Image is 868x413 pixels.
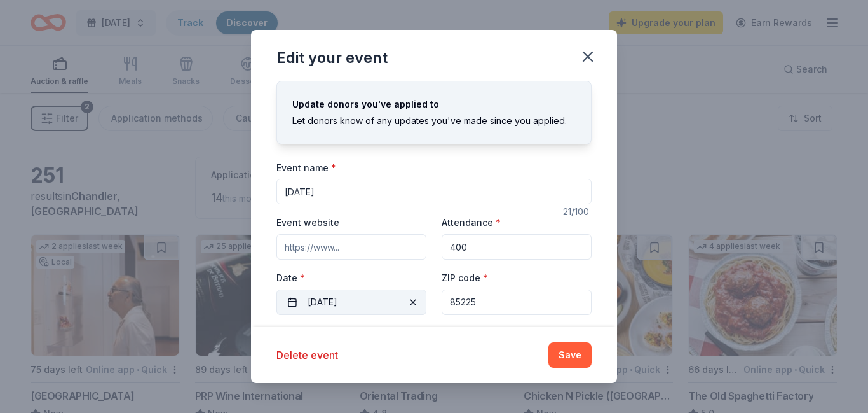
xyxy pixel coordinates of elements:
[276,162,336,174] label: Event name
[276,179,592,204] input: Spring Fundraiser
[563,204,592,220] div: 21 /100
[276,216,339,229] label: Event website
[276,347,338,363] button: Delete event
[548,342,592,368] button: Save
[276,290,426,315] button: [DATE]
[442,234,592,260] input: 20
[442,290,592,315] input: 12345 (U.S. only)
[292,113,576,129] div: Let donors know of any updates you've made since you applied.
[442,216,501,229] label: Attendance
[276,48,388,68] div: Edit your event
[276,272,426,284] label: Date
[442,272,488,284] label: ZIP code
[292,97,576,112] div: Update donors you've applied to
[276,234,426,260] input: https://www...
